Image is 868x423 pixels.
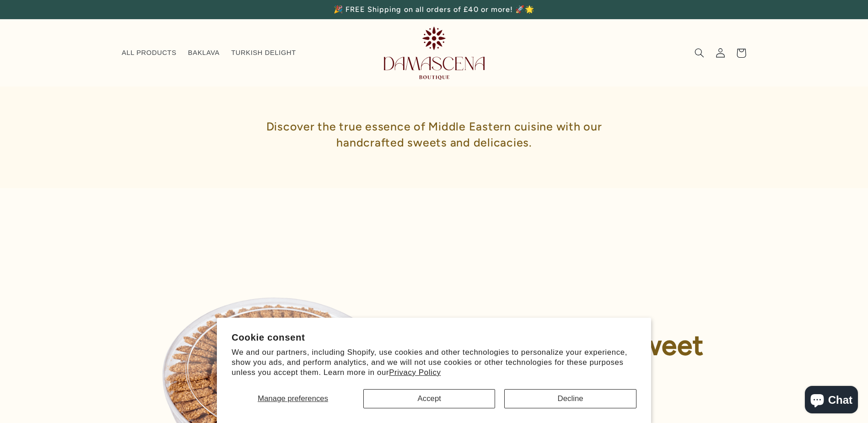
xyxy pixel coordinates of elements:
a: BAKLAVA [182,43,225,63]
a: ALL PRODUCTS [116,43,182,63]
span: BAKLAVA [188,49,220,57]
img: Damascena Boutique [384,27,485,79]
h2: Cookie consent [232,332,636,343]
span: Manage preferences [258,394,328,403]
a: Damascena Boutique [380,23,488,83]
button: Manage preferences [232,389,354,408]
span: 🎉 FREE Shipping on all orders of £40 or more! 🚀🌟 [334,5,534,14]
span: ALL PRODUCTS [122,49,177,57]
a: Privacy Policy [389,368,441,377]
span: TURKISH DELIGHT [231,49,296,57]
summary: Search [689,43,710,64]
p: We and our partners, including Shopify, use cookies and other technologies to personalize your ex... [232,347,636,377]
inbox-online-store-chat: Shopify online store chat [802,386,861,416]
button: Decline [504,389,636,408]
button: Accept [363,389,495,408]
a: TURKISH DELIGHT [226,43,302,63]
h1: Discover the true essence of Middle Eastern cuisine with our handcrafted sweets and delicacies. [233,105,636,164]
